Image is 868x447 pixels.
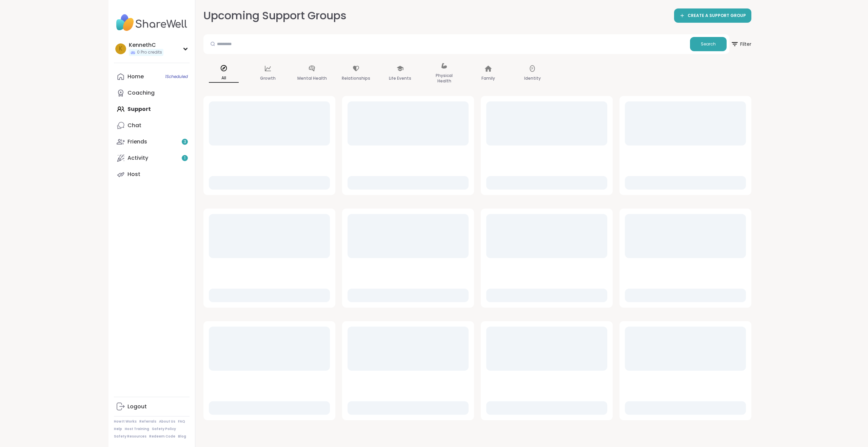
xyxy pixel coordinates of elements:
[184,155,185,161] span: 1
[114,117,190,134] a: Chat
[114,419,137,424] a: How It Works
[342,74,370,82] p: Relationships
[184,139,186,145] span: 3
[114,427,122,431] a: Help
[690,37,727,51] button: Search
[119,44,122,53] span: K
[731,34,751,54] button: Filter
[137,50,162,55] span: 0 Pro credits
[127,154,148,162] div: Activity
[114,150,190,166] a: Activity1
[114,134,190,150] a: Friends3
[731,36,751,52] span: Filter
[114,11,190,35] img: ShareWell Nav Logo
[127,171,140,178] div: Host
[178,419,185,424] a: FAQ
[114,85,190,101] a: Coaching
[127,73,144,80] div: Home
[203,8,347,23] h2: Upcoming Support Groups
[481,74,495,82] p: Family
[297,74,327,82] p: Mental Health
[688,13,746,19] span: CREATE A SUPPORT GROUP
[178,434,186,439] a: Blog
[114,434,146,439] a: Safety Resources
[701,41,716,47] span: Search
[129,41,163,49] div: KennethC
[125,427,149,431] a: Host Training
[114,166,190,182] a: Host
[127,403,147,410] div: Logout
[165,74,188,79] span: 1 Scheduled
[114,399,190,415] a: Logout
[114,69,190,85] a: Home1Scheduled
[127,89,155,97] div: Coaching
[260,74,276,82] p: Growth
[674,8,751,23] a: CREATE A SUPPORT GROUP
[524,74,541,82] p: Identity
[127,122,141,129] div: Chat
[209,74,239,83] p: All
[139,419,156,424] a: Referrals
[389,74,411,82] p: Life Events
[159,419,175,424] a: About Us
[127,138,147,145] div: Friends
[152,427,176,431] a: Safety Policy
[149,434,175,439] a: Redeem Code
[429,72,459,85] p: Physical Health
